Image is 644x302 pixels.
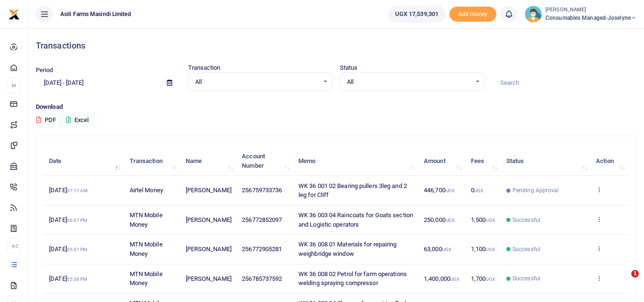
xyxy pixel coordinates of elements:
th: Action: activate to sort column ascending [591,147,628,176]
li: Toup your wallet [449,7,496,22]
small: UGX [446,188,454,193]
span: 1,700 [471,275,495,282]
li: Ac [8,238,20,254]
h4: Transactions [36,41,636,51]
span: Pending Approval [512,186,559,195]
iframe: Intercom live chat [612,270,635,293]
span: 256772852097 [242,216,282,223]
th: Account Number: activate to sort column ascending [237,147,293,176]
small: UGX [474,188,483,193]
span: Airtel Money [130,187,163,194]
a: profile-user [PERSON_NAME] Consumables managed-Joselyne [525,6,636,23]
small: UGX [486,247,495,252]
th: Amount: activate to sort column ascending [419,147,466,176]
span: 1 [631,270,639,278]
span: [PERSON_NAME] [186,187,231,194]
span: Successful [512,274,540,283]
span: 1,100 [471,245,495,253]
small: [PERSON_NAME] [545,6,636,14]
th: Date: activate to sort column descending [44,147,124,176]
span: 1,400,000 [424,275,459,282]
span: 250,000 [424,216,454,223]
span: [PERSON_NAME] [186,216,231,223]
span: 0 [471,187,483,194]
small: 07:17 AM [67,188,88,193]
span: [DATE] [49,187,88,194]
span: Add money [449,7,496,22]
th: Status: activate to sort column ascending [501,147,591,176]
span: WK 36 003 04 Raincoats for Goats section and Logistic operators [298,212,413,228]
img: profile-user [525,6,542,23]
span: [PERSON_NAME] [186,275,231,282]
button: Excel [58,112,97,128]
li: M [8,78,20,93]
span: Consumables managed-Joselyne [545,14,636,22]
th: Memo: activate to sort column ascending [293,147,419,176]
small: 06:07 PM [67,218,88,223]
span: [DATE] [49,245,87,253]
label: Period [36,65,53,75]
span: 256785737592 [242,275,282,282]
th: Fees: activate to sort column ascending [466,147,501,176]
th: Transaction: activate to sort column ascending [124,147,180,176]
small: UGX [446,218,454,223]
span: 446,700 [424,187,454,194]
span: All [195,77,319,87]
span: Asili Farms Masindi Limited [57,10,135,18]
label: Status [340,63,358,73]
span: [DATE] [49,216,87,223]
button: PDF [36,112,57,128]
img: logo-small [8,9,20,20]
span: WK 36 008 01 Materials for repairing weighbridge window [298,241,397,257]
small: UGX [486,218,495,223]
span: WK 36 008 02 Petrol for farm operations welding spraying compressor [298,270,407,287]
span: [PERSON_NAME] [186,245,231,253]
small: 05:38 PM [67,277,88,282]
a: Add money [449,10,496,17]
small: UGX [450,277,459,282]
input: Search [492,75,637,91]
span: 256759733736 [242,187,282,194]
span: 63,000 [424,245,451,253]
span: 256772905281 [242,245,282,253]
small: 05:57 PM [67,247,88,252]
input: select period [36,75,159,91]
span: MTN Mobile Money [130,241,163,257]
span: MTN Mobile Money [130,270,163,287]
label: Transaction [188,63,221,73]
small: UGX [442,247,451,252]
span: 1,500 [471,216,495,223]
span: Successful [512,216,540,224]
a: UGX 17,539,301 [388,6,446,23]
small: UGX [486,277,495,282]
a: logo-small logo-large logo-large [8,10,20,17]
span: UGX 17,539,301 [395,9,438,19]
li: Wallet ballance [384,6,449,23]
span: MTN Mobile Money [130,212,163,228]
p: Download [36,102,636,112]
th: Name: activate to sort column ascending [180,147,237,176]
span: [DATE] [49,275,87,282]
span: Successful [512,245,540,253]
span: All [347,77,471,87]
span: WK 36 001 02 Bearing pullers 3leg and 2 leg for Cliff [298,182,407,199]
